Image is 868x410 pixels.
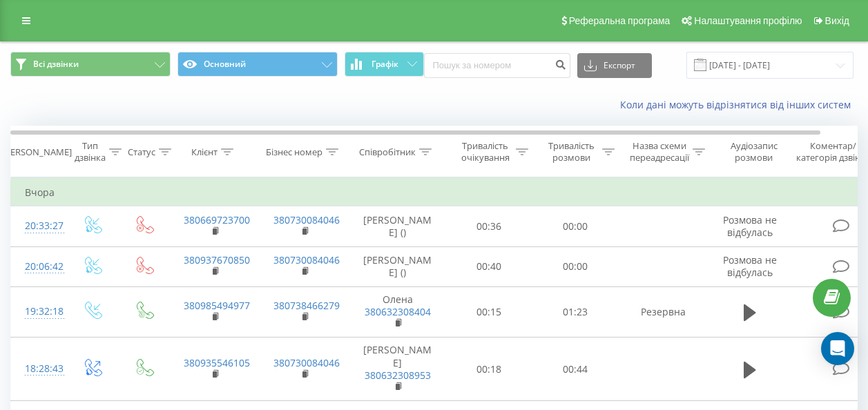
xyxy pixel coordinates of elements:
[273,356,340,369] a: 380730084046
[25,253,52,280] div: 20:06:42
[458,140,512,164] div: Тривалість очікування
[825,15,849,26] span: Вихід
[619,286,708,338] td: Резервна
[33,59,79,70] span: Всі дзвінки
[273,299,340,312] a: 380738466279
[720,140,787,164] div: Аудіозапис розмови
[424,53,570,78] input: Пошук за номером
[25,298,52,325] div: 19:32:18
[577,53,652,78] button: Експорт
[184,356,250,369] a: 380935546105
[349,338,446,401] td: [PERSON_NAME]
[184,299,250,312] a: 380985494977
[694,15,802,26] span: Налаштування профілю
[723,253,777,279] span: Розмова не відбулась
[544,140,599,164] div: Тривалість розмови
[266,146,322,158] div: Бізнес номер
[2,146,72,158] div: [PERSON_NAME]
[349,246,446,286] td: [PERSON_NAME] ()
[532,338,619,401] td: 00:44
[630,140,689,164] div: Назва схеми переадресації
[359,146,416,158] div: Співробітник
[620,98,858,111] a: Коли дані можуть відрізнятися вiд інших систем
[723,213,777,239] span: Розмова не відбулась
[75,140,106,164] div: Тип дзвінка
[10,52,171,77] button: Всі дзвінки
[25,213,52,240] div: 20:33:27
[273,213,340,226] a: 380730084046
[446,206,532,246] td: 00:36
[25,355,52,382] div: 18:28:43
[184,253,250,266] a: 380937670850
[184,213,250,226] a: 380669723700
[365,305,431,318] a: 380632308404
[532,286,619,338] td: 01:23
[349,206,446,246] td: [PERSON_NAME] ()
[128,146,155,158] div: Статус
[446,338,532,401] td: 00:18
[446,286,532,338] td: 00:15
[532,246,619,286] td: 00:00
[821,332,854,365] div: Open Intercom Messenger
[345,52,424,77] button: Графік
[365,369,431,382] a: 380632308953
[273,253,340,266] a: 380730084046
[349,286,446,338] td: Олена
[372,59,398,69] span: Графік
[177,52,338,77] button: Основний
[532,206,619,246] td: 00:00
[446,246,532,286] td: 00:40
[191,146,218,158] div: Клієнт
[569,15,671,26] span: Реферальна програма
